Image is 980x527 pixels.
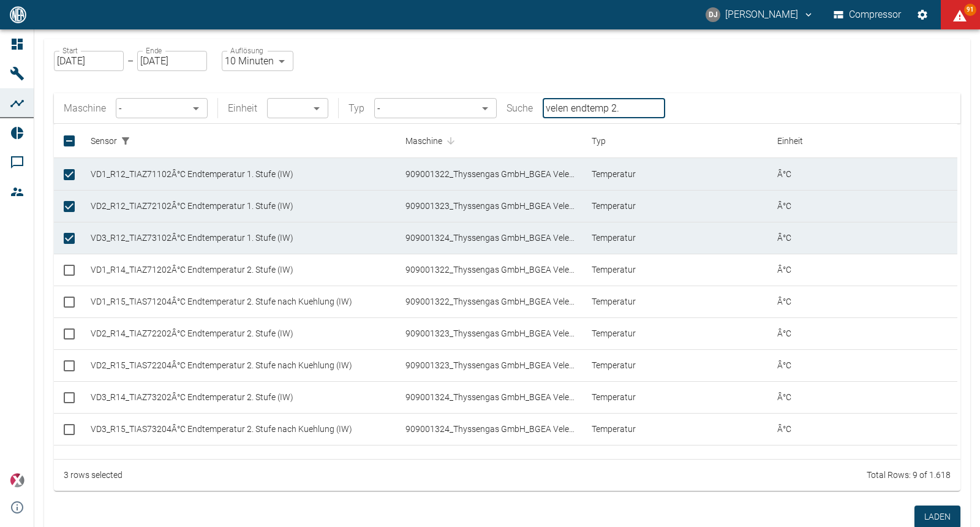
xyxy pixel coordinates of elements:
[85,349,399,381] div: VD2_R15_TIAS72204Â°C Endtemperatur 2. Stufe nach Kuehlung (IW)
[399,254,586,286] div: 909001322_Thyssengas GmbH_BGEA Velen (DE)
[771,158,957,190] div: Â°C
[586,158,772,190] div: Temperatur
[831,4,904,26] button: Compressor
[85,381,399,413] div: VD3_R14_TIAZ73202Â°C Endtemperatur 2. Stufe (IW)
[507,101,533,115] label: Suche
[54,51,124,71] input: DD.MM.YYYY
[222,51,293,71] div: 10 Minuten
[777,135,803,147] div: Einheit
[349,101,364,115] label: Typ
[10,473,24,488] img: Xplore Logo
[586,254,772,286] div: Temperatur
[228,101,257,115] label: Einheit
[91,135,117,147] div: Sensor
[230,45,263,56] label: Auflösung
[399,317,586,349] div: 909001323_Thyssengas GmbH_BGEA Velen (DE)
[146,45,162,56] label: Ende
[771,222,957,254] div: Â°C
[706,7,720,22] div: DJ
[771,349,957,381] div: Â°C
[62,45,78,56] label: Start
[771,381,957,413] div: Â°C
[592,135,606,147] div: Typ
[586,190,772,222] div: Temperatur
[771,254,957,286] div: Â°C
[704,4,816,26] button: david.jasper@nea-x.de
[586,317,772,349] div: Temperatur
[9,6,28,23] img: logo
[85,413,399,445] div: VD3_R15_TIAS73204Â°C Endtemperatur 2. Stufe nach Kuehlung (IW)
[85,222,399,254] div: VD3_R12_TIAZ73102Â°C Endtemperatur 1. Stufe (IW)
[399,381,586,413] div: 909001324_Thyssengas GmbH_BGEA Velen (DE)
[137,51,207,71] input: DD.MM.YYYY
[116,98,208,118] div: -
[911,4,933,26] button: Einstellungen
[586,413,772,445] div: Temperatur
[85,317,399,349] div: VD2_R14_TIAZ72202Â°C Endtemperatur 2. Stufe (IW)
[586,381,772,413] div: Temperatur
[399,286,586,317] div: 909001322_Thyssengas GmbH_BGEA Velen (DE)
[771,413,957,445] div: Â°C
[64,469,123,481] div: 3 rows selected
[85,124,399,158] div: Sensor
[117,132,134,150] div: 1 active filter
[586,124,772,158] div: Typ
[374,98,497,118] div: -
[771,286,957,317] div: Â°C
[586,286,772,317] div: Temperatur
[399,124,586,158] div: Maschine
[771,190,957,222] div: Â°C
[85,254,399,286] div: VD1_R14_TIAZ71202Â°C Endtemperatur 2. Stufe (IW)
[399,349,586,381] div: 909001323_Thyssengas GmbH_BGEA Velen (DE)
[586,222,772,254] div: Temperatur
[85,190,399,222] div: VD2_R12_TIAZ72102Â°C Endtemperatur 1. Stufe (IW)
[399,222,586,254] div: 909001324_Thyssengas GmbH_BGEA Velen (DE)
[867,469,951,481] div: Total Rows: 9 of 1.618
[586,349,772,381] div: Temperatur
[64,101,106,115] label: Maschine
[771,124,957,158] div: Einheit
[399,190,586,222] div: 909001323_Thyssengas GmbH_BGEA Velen (DE)
[405,135,442,147] div: Maschine
[85,158,399,190] div: VD1_R12_TIAZ71102Â°C Endtemperatur 1. Stufe (IW)
[399,158,586,190] div: 909001322_Thyssengas GmbH_BGEA Velen (DE)
[964,4,976,16] span: 91
[771,317,957,349] div: Â°C
[117,132,134,150] button: Show filters
[399,413,586,445] div: 909001324_Thyssengas GmbH_BGEA Velen (DE)
[85,286,399,317] div: VD1_R15_TIAS71204Â°C Endtemperatur 2. Stufe nach Kuehlung (IW)
[127,54,134,68] p: –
